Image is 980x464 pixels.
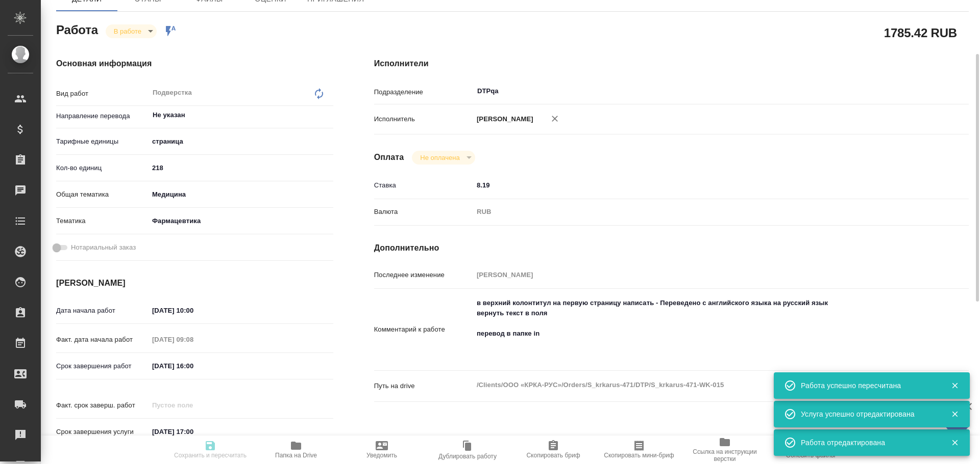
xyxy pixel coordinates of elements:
[544,107,566,130] button: Удалить исполнителя
[149,398,238,413] input: Пустое поле
[438,453,497,460] span: Дублировать работу
[56,163,149,173] p: Кол-во единиц
[149,212,333,230] div: Фармацевтика
[526,452,580,459] span: Скопировать бриф
[56,216,149,226] p: Тематика
[944,381,965,390] button: Закрыть
[275,452,317,459] span: Папка на Drive
[473,114,533,124] p: [PERSON_NAME]
[374,324,473,335] p: Комментарий к работе
[374,270,473,280] p: Последнее изменение
[149,332,238,347] input: Пустое поле
[149,133,333,150] div: страница
[374,207,473,217] p: Валюта
[374,58,969,70] h4: Исполнители
[111,27,144,36] button: В работе
[374,180,473,190] p: Ставка
[412,151,475,165] div: В работе
[510,435,596,464] button: Скопировать бриф
[56,89,149,99] p: Вид работ
[374,151,404,163] h4: Оплата
[149,303,238,318] input: ✎ Введи что-нибудь
[366,452,397,459] span: Уведомить
[473,376,919,394] textarea: /Clients/ООО «КРКА-РУС»/Orders/S_krkarus-471/DTP/S_krkarus-471-WK-015
[56,189,149,200] p: Общая тематика
[768,435,853,464] button: Обновить файлы
[56,277,333,289] h4: [PERSON_NAME]
[801,380,936,391] div: Работа успешно пересчитана
[56,306,149,316] p: Дата начала работ
[682,435,768,464] button: Ссылка на инструкции верстки
[56,335,149,345] p: Факт. дата начала работ
[149,359,238,373] input: ✎ Введи что-нибудь
[149,186,333,203] div: Медицина
[596,435,682,464] button: Скопировать мини-бриф
[604,452,674,459] span: Скопировать мини-бриф
[339,435,425,464] button: Уведомить
[167,435,253,464] button: Сохранить и пересчитать
[328,114,330,116] button: Open
[688,448,762,462] span: Ссылка на инструкции верстки
[417,153,462,162] button: Не оплачена
[149,424,238,439] input: ✎ Введи что-нибудь
[174,452,247,459] span: Сохранить и пересчитать
[56,427,149,437] p: Срок завершения услуги
[374,114,473,124] p: Исполнитель
[473,267,919,282] input: Пустое поле
[801,409,936,419] div: Услуга успешно отредактирована
[884,24,957,41] h2: 1785.42 RUB
[374,87,473,97] p: Подразделение
[106,24,157,38] div: В работе
[801,438,936,448] div: Работа отредактирована
[71,242,136,253] span: Нотариальный заказ
[56,58,333,70] h4: Основная информация
[56,20,98,38] h2: Работа
[56,400,149,411] p: Факт. срок заверш. работ
[149,160,333,175] input: ✎ Введи что-нибудь
[56,111,149,121] p: Направление перевода
[944,410,965,419] button: Закрыть
[374,381,473,391] p: Путь на drive
[473,203,919,221] div: RUB
[425,435,510,464] button: Дублировать работу
[473,178,919,193] input: ✎ Введи что-нибудь
[374,242,969,254] h4: Дополнительно
[473,294,919,363] textarea: в верхний колонтитул на первую страницу написать - Переведено с английского языка на русский язык...
[253,435,339,464] button: Папка на Drive
[56,137,149,147] p: Тарифные единицы
[944,438,965,447] button: Закрыть
[914,90,916,92] button: Open
[56,361,149,371] p: Срок завершения работ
